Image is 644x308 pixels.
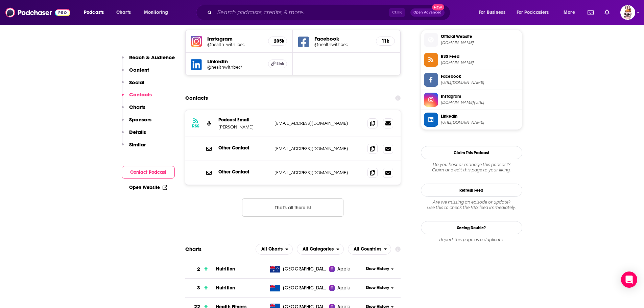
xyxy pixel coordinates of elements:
[421,221,522,234] a: Seeing Double?
[621,271,637,288] div: Open Intercom Messenger
[410,8,445,17] button: Open AdvancedNew
[441,33,519,40] span: Official Website
[215,7,389,18] input: Search podcasts, credits, & more...
[202,5,457,20] div: Search podcasts, credits, & more...
[441,120,519,125] span: https://www.linkedin.com/in/healthwithbec/
[329,285,363,291] a: Apple
[366,285,389,291] span: Show History
[564,8,575,17] span: More
[192,123,199,129] h3: RSS
[216,266,235,272] a: Nutrition
[216,285,235,291] span: Nutrition
[207,58,263,65] h5: LinkedIn
[277,61,284,67] span: Link
[122,166,175,179] button: Contact Podcast
[122,104,145,116] button: Charts
[129,185,167,190] a: Open Website
[517,8,549,17] span: For Podcasters
[139,7,177,18] button: open menu
[432,4,444,10] span: New
[122,67,149,79] button: Content
[274,38,281,44] h5: 205k
[283,266,327,273] span: Australia
[366,266,389,272] span: Show History
[256,244,293,255] h2: Platforms
[348,244,391,255] button: open menu
[441,80,519,85] span: https://www.facebook.com/healthwithbec
[602,7,612,18] a: Show notifications dropdown
[441,113,519,119] span: Linkedin
[297,244,344,255] button: open menu
[441,93,519,99] span: Instagram
[218,117,269,123] p: Podcast Email
[382,38,389,44] h5: 11k
[559,7,583,18] button: open menu
[218,145,269,151] p: Other Contact
[267,266,329,273] a: [GEOGRAPHIC_DATA]
[512,7,559,18] button: open menu
[84,8,104,17] span: Podcasts
[129,67,149,73] p: Content
[424,73,519,87] a: Facebook[URL][DOMAIN_NAME]
[122,141,146,154] button: Similar
[348,244,391,255] h2: Countries
[129,104,145,110] p: Charts
[620,5,635,20] img: User Profile
[421,162,522,167] span: Do you host or manage this podcast?
[185,279,216,297] a: 3
[620,5,635,20] span: Logged in as Nouel
[185,260,216,279] a: 2
[116,8,131,17] span: Charts
[424,113,519,127] a: Linkedin[URL][DOMAIN_NAME]
[144,8,168,17] span: Monitoring
[112,7,135,18] a: Charts
[441,40,519,45] span: healthwithbec.com
[424,53,519,67] a: RSS Feed[DOMAIN_NAME]
[297,244,344,255] h2: Categories
[441,73,519,79] span: Facebook
[424,33,519,47] a: Official Website[DOMAIN_NAME]
[268,60,287,68] a: Link
[122,129,146,141] button: Details
[242,198,343,217] button: Nothing here.
[421,146,522,159] button: Claim This Podcast
[129,54,175,61] p: Reach & Audience
[218,169,269,175] p: Other Contact
[585,7,596,18] a: Show notifications dropdown
[197,284,200,292] h3: 3
[329,266,363,273] a: Apple
[421,162,522,173] div: Claim and edit this page to your liking.
[207,42,263,47] a: @health_with_bec
[185,246,201,252] h2: Charts
[122,54,175,67] button: Reach & Audience
[207,35,263,42] h5: Instagram
[267,285,329,291] a: [GEOGRAPHIC_DATA]
[479,8,505,17] span: For Business
[363,266,396,272] button: Show History
[218,124,269,130] p: [PERSON_NAME]
[620,5,635,20] button: Show profile menu
[421,184,522,197] button: Refresh Feed
[5,6,70,19] img: Podchaser - Follow, Share and Rate Podcasts
[207,65,263,70] a: @healthwithbec/
[421,199,522,210] div: Are we missing an episode or update? Use this to check the RSS feed immediately.
[303,247,334,252] span: All Categories
[129,141,146,148] p: Similar
[354,247,381,252] span: All Countries
[185,92,208,104] h2: Contacts
[129,116,151,123] p: Sponsors
[79,7,113,18] button: open menu
[413,11,442,14] span: Open Advanced
[122,79,144,92] button: Social
[191,36,202,47] img: iconImage
[129,91,152,98] p: Contacts
[337,266,350,273] span: Apple
[314,35,371,42] h5: Facebook
[424,93,519,107] a: Instagram[DOMAIN_NAME][URL]
[314,42,371,47] a: @healthwithbec
[389,8,405,17] span: Ctrl K
[122,91,152,104] button: Contacts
